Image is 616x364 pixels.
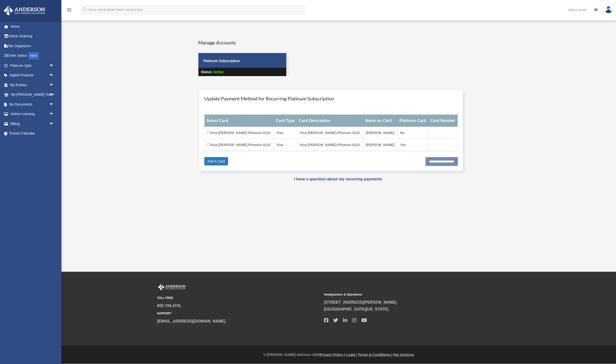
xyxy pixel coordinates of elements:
[204,157,228,165] a: Add A Card
[66,9,72,13] a: menu
[28,52,39,59] div: NEW
[205,127,274,139] td: Visa-[PERSON_NAME]-Phoenix-4122
[294,177,382,181] a: I have a question about my recurring payments
[49,90,59,100] span: arrow_drop_down
[49,99,59,109] span: arrow_drop_down
[157,311,321,316] small: SUPPORT
[297,127,363,139] td: Visa-[PERSON_NAME]-Phoenix-4122
[49,61,59,71] span: arrow_drop_down
[198,39,287,46] h4: Manage Accounts
[3,31,61,41] a: Online Ordering
[49,109,59,119] span: arrow_drop_down
[3,90,61,100] a: My [PERSON_NAME] Teamarrow_drop_down
[213,70,224,74] span: Active
[397,127,428,139] td: No
[324,300,397,304] a: [STREET_ADDRESS][PERSON_NAME]
[3,70,61,80] a: Digital Productsarrow_drop_down
[205,115,274,127] th: Select Card
[66,7,72,13] i: menu
[397,139,428,151] td: Yes
[157,319,226,323] a: [EMAIL_ADDRESS][DOMAIN_NAME]
[324,292,488,297] small: Headquarters & Operations
[346,353,357,357] a: Legal |
[428,115,458,127] th: Card Number
[203,59,240,63] strong: Platinum Subscription
[3,99,61,109] a: My Documentsarrow_drop_down
[324,307,389,311] a: [GEOGRAPHIC_DATA][US_STATE]
[297,139,363,151] td: Visa-[PERSON_NAME]-Phoenix-4122
[3,51,61,61] a: Order StatusNEW
[3,61,61,70] a: Platinum Q&Aarrow_drop_down
[274,139,297,151] td: Visa
[82,7,87,12] i: search
[363,115,397,127] th: Name on Card
[3,109,61,119] a: Online Learningarrow_drop_down
[157,296,321,301] small: TOLL FREE
[157,284,187,290] img: Anderson Advisors Platinum Portal
[320,353,345,357] a: Privacy Policy |
[297,115,363,127] th: Card Description
[49,119,59,129] span: arrow_drop_down
[3,129,61,138] a: Events Calendar
[363,127,397,139] td: [PERSON_NAME]
[393,353,414,357] a: Pay Invoices
[49,70,59,81] span: arrow_drop_down
[3,22,61,31] a: Home
[201,70,212,74] strong: Status:
[605,6,612,13] img: User Pic
[363,139,397,151] td: [PERSON_NAME]
[274,115,297,127] th: Card Type
[3,80,61,90] a: My Entitiesarrow_drop_down
[205,139,274,151] td: Visa-[PERSON_NAME]-Phoenix-4122
[49,80,59,90] span: arrow_drop_down
[157,304,181,308] a: 800.706.4741
[61,352,616,358] div: © [PERSON_NAME] Advisors 2025
[2,6,47,15] img: Anderson Advisors Platinum Portal
[204,95,458,102] h4: Update Payment Method for Recurring Platinum Subscription
[274,127,297,139] td: Visa
[358,353,392,357] a: Terms & Conditions |
[397,115,428,127] th: Platinum Card
[3,119,61,129] a: Billingarrow_drop_down
[3,41,61,51] a: Tax Organizers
